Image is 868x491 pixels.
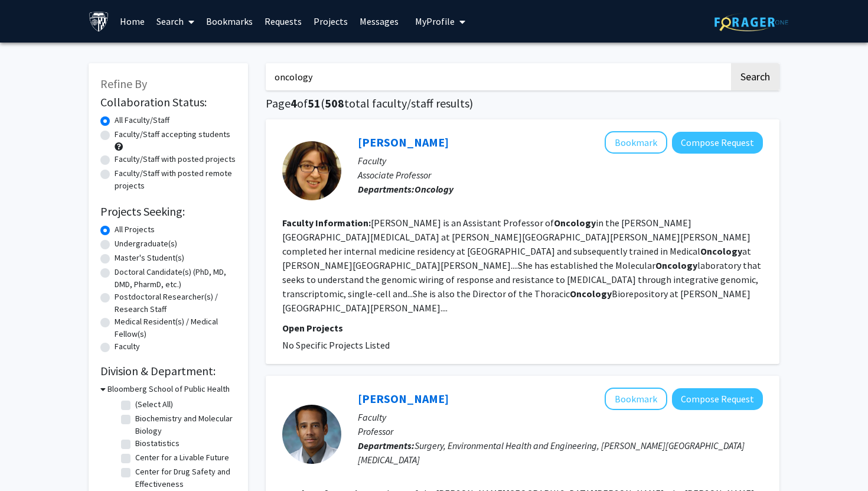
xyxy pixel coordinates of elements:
[135,466,233,490] label: Center for Drug Safety and Effectiveness
[291,96,297,110] span: 4
[554,217,596,229] b: Oncology
[358,440,415,451] b: Departments:
[282,321,763,335] p: Open Projects
[115,223,155,236] label: All Projects
[135,412,233,437] label: Biochemistry and Molecular Biology
[135,398,173,411] label: (Select All)
[358,410,763,424] p: Faculty
[282,339,390,351] span: No Specific Projects Listed
[9,438,50,482] iframe: Chat
[570,288,612,300] b: Oncology
[605,388,667,410] button: Add Malcolm Brock to Bookmarks
[672,132,763,154] button: Compose Request to Valsamo Anagnostou
[115,316,236,340] label: Medical Resident(s) / Medical Fellow(s)
[115,252,184,264] label: Master's Student(s)
[358,391,449,406] a: [PERSON_NAME]
[354,1,404,42] a: Messages
[135,437,180,450] label: Biostatistics
[415,183,453,195] b: Oncology
[266,63,729,90] input: Search Keywords
[714,13,788,31] img: ForagerOne Logo
[605,131,667,154] button: Add Valsamo Anagnostou to Bookmarks
[115,167,236,192] label: Faculty/Staff with posted remote projects
[731,63,779,90] button: Search
[358,154,763,168] p: Faculty
[115,153,236,165] label: Faculty/Staff with posted projects
[115,128,230,141] label: Faculty/Staff accepting students
[282,217,761,314] fg-read-more: [PERSON_NAME] is an Assistant Professor of in the [PERSON_NAME][GEOGRAPHIC_DATA][MEDICAL_DATA] at...
[135,451,229,464] label: Center for a Livable Future
[672,388,763,410] button: Compose Request to Malcolm Brock
[115,238,177,250] label: Undergraduate(s)
[282,217,371,229] b: Faculty Information:
[114,1,151,42] a: Home
[151,1,200,42] a: Search
[100,95,236,109] h2: Collaboration Status:
[100,76,147,91] span: Refine By
[358,440,745,466] span: Surgery, Environmental Health and Engineering, [PERSON_NAME][GEOGRAPHIC_DATA][MEDICAL_DATA]
[200,1,259,42] a: Bookmarks
[115,291,236,316] label: Postdoctoral Researcher(s) / Research Staff
[107,383,230,395] h3: Bloomberg School of Public Health
[100,364,236,378] h2: Division & Department:
[358,135,449,149] a: [PERSON_NAME]
[115,340,140,353] label: Faculty
[100,204,236,219] h2: Projects Seeking:
[115,114,169,126] label: All Faculty/Staff
[415,15,455,27] span: My Profile
[358,168,763,182] p: Associate Professor
[266,96,779,110] h1: Page of ( total faculty/staff results)
[308,1,354,42] a: Projects
[700,245,742,257] b: Oncology
[89,11,109,32] img: Johns Hopkins University Logo
[308,96,321,110] span: 51
[358,183,415,195] b: Departments:
[259,1,308,42] a: Requests
[325,96,344,110] span: 508
[358,424,763,438] p: Professor
[655,259,697,271] b: Oncology
[115,266,236,291] label: Doctoral Candidate(s) (PhD, MD, DMD, PharmD, etc.)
